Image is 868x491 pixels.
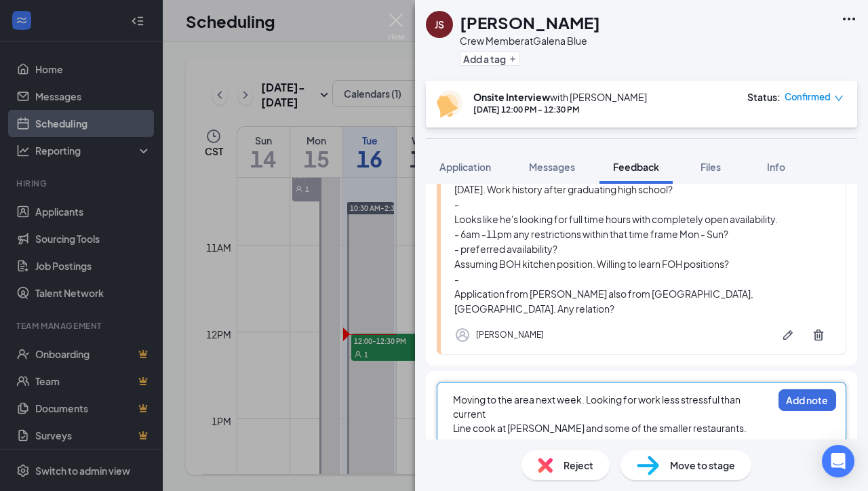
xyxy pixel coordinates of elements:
[473,104,647,115] div: [DATE] 12:00 PM - 12:30 PM
[473,91,550,103] b: Onsite Interview
[509,55,517,63] svg: Plus
[439,161,491,173] span: Application
[476,328,544,342] div: [PERSON_NAME]
[435,18,444,31] div: JS
[454,327,471,343] svg: Profile
[841,11,857,27] svg: Ellipses
[453,422,747,434] span: Line cook at [PERSON_NAME] and some of the smaller restaurants.
[460,34,600,47] div: Crew Member at Galena Blue
[529,161,575,173] span: Messages
[473,90,647,104] div: with [PERSON_NAME]
[460,52,520,66] button: PlusAdd a tag
[785,90,831,104] span: Confirmed
[812,328,825,342] svg: Trash
[453,393,742,420] span: Moving to the area next week. Looking for work less stressful than current
[747,90,781,104] div: Status :
[564,458,593,473] span: Reject
[670,458,735,473] span: Move to stage
[613,161,659,173] span: Feedback
[822,445,854,477] div: Open Intercom Messenger
[805,321,832,349] button: Trash
[767,161,785,173] span: Info
[454,167,832,316] div: Graduated in [DATE] and currently working at a senior living home cooking since [DATE]. Work hist...
[781,328,795,342] svg: Pen
[701,161,721,173] span: Files
[460,11,600,34] h1: [PERSON_NAME]
[778,389,836,411] button: Add note
[774,321,802,349] button: Pen
[834,94,844,103] span: down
